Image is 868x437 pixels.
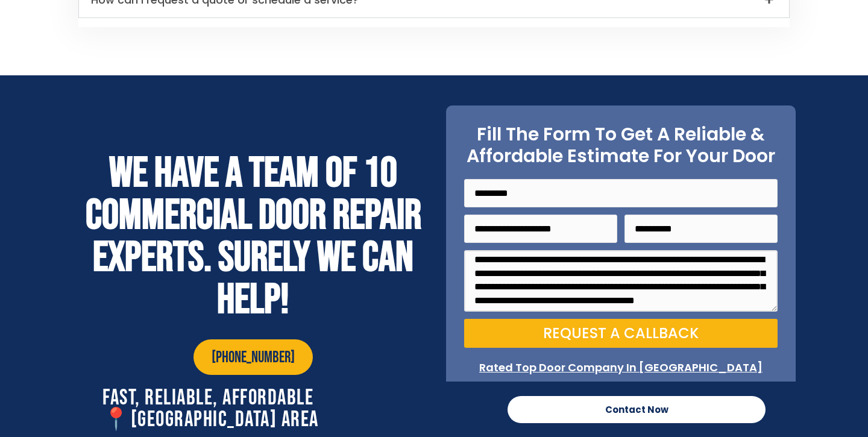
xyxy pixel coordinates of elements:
[78,152,428,321] h2: WE HAVE A TEAM OF 10 COMMERCIAL DOOR REPAIR EXPERTS. SURELY WE CAN HELP!
[212,348,295,368] span: [PHONE_NUMBER]
[464,179,778,355] form: On Point Locksmith
[464,360,778,375] p: Rated Top Door Company In [GEOGRAPHIC_DATA]
[605,405,668,414] span: Contact Now
[508,396,766,423] a: Contact Now
[464,124,778,167] h2: Fill The Form To Get A Reliable & Affordable Estimate For Your Door
[193,339,313,375] a: [PHONE_NUMBER]
[102,388,495,431] h2: Fast, Reliable, Affordable 📍[GEOGRAPHIC_DATA] Area
[464,319,778,348] button: Request a Callback
[543,326,699,341] span: Request a Callback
